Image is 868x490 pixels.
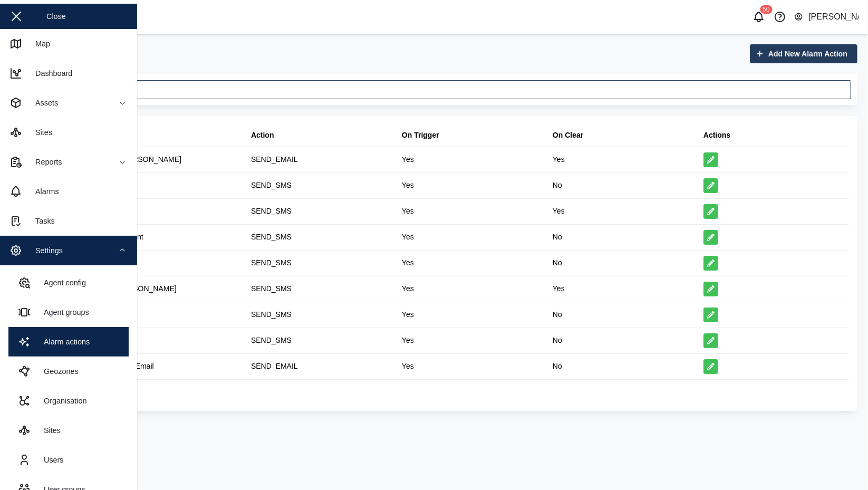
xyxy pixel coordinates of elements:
div: On Clear [553,130,583,141]
div: No [553,232,562,243]
div: Agent config [36,277,86,289]
a: Alarm actions [8,327,129,357]
button: [PERSON_NAME] [794,9,860,24]
input: Search here... [51,80,851,99]
div: Yes [402,180,414,191]
div: Users [36,454,64,466]
a: Agent config [8,268,129,297]
a: Sites [8,416,129,445]
div: SEND_SMS [251,335,292,347]
div: Yes [402,154,414,166]
div: Yes [402,361,414,372]
div: Yes [402,206,414,217]
div: SEND_SMS [251,283,292,295]
a: Geozones [8,357,129,386]
div: Alarm actions [36,336,90,348]
div: No [553,257,562,269]
button: Add New Alarm Action [750,44,857,63]
div: 50 [760,5,772,14]
div: Email [PERSON_NAME] [100,154,181,166]
div: No [553,335,562,347]
div: No [553,180,562,191]
div: Alarms [27,186,59,197]
div: Settings [27,245,63,256]
div: Reports [27,156,62,168]
div: Assets [27,97,58,109]
div: Yes [402,232,414,243]
a: Agent groups [8,297,129,327]
div: Yes [402,257,414,269]
div: SEND_SMS [251,206,292,217]
div: Yes [402,335,414,347]
div: Organisation [36,395,87,407]
div: Actions [703,130,730,141]
div: Management [100,232,143,243]
div: SEND_EMAIL [251,154,298,166]
div: Yes [553,206,565,217]
div: Close [46,11,66,22]
div: Sites [36,425,61,436]
a: Organisation [8,386,129,416]
div: On Trigger [402,130,439,141]
span: Add New Alarm Action [768,45,847,63]
div: Tasks [27,215,55,227]
div: Agent groups [36,306,89,318]
div: SEND_SMS [251,180,292,191]
div: Yes [402,309,414,321]
div: Map [27,38,50,50]
div: SEND_EMAIL [251,361,298,372]
div: No [553,309,562,321]
div: Yes [553,283,565,295]
div: Sites [27,127,52,138]
div: Text [PERSON_NAME] [100,283,177,295]
div: Yes [553,154,565,166]
div: SEND_SMS [251,232,292,243]
div: Dashboard [27,68,72,79]
div: Action [251,130,274,141]
div: Geozones [36,366,79,377]
div: Yes [402,283,414,295]
a: Users [8,445,129,475]
div: No [553,361,562,372]
div: [PERSON_NAME] [808,11,859,24]
div: SEND_SMS [251,309,292,321]
div: SEND_SMS [251,257,292,269]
